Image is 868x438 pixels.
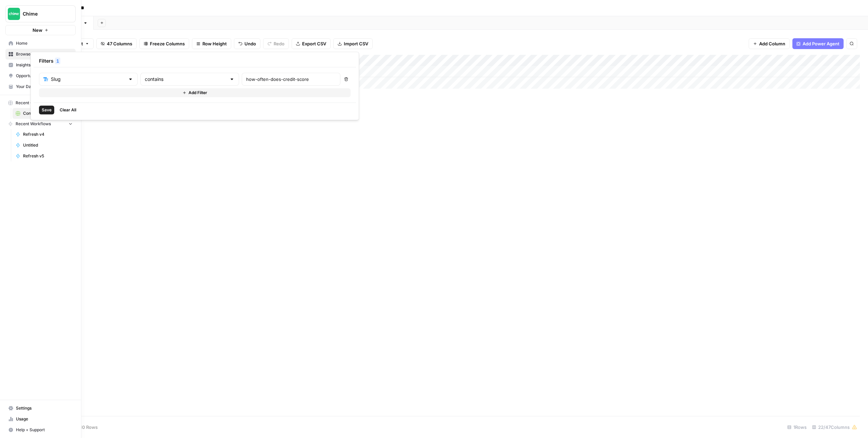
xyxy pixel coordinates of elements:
span: Help + Support [16,427,73,433]
span: Redo [274,40,284,47]
button: Sort [70,38,94,49]
button: Freeze Columns [139,38,189,49]
a: Usage [5,414,76,424]
span: Add Filter [189,90,207,96]
span: Chime [23,10,64,17]
button: Add Filter [39,88,351,97]
div: 22/47 Columns [809,422,860,433]
button: Export CSV [292,38,331,49]
span: Export CSV [302,40,326,47]
input: Slug [51,76,125,83]
button: Undo [234,38,260,49]
button: Recent Grids [5,98,76,108]
a: Settings [5,403,76,414]
span: Add 10 Rows [71,424,98,431]
span: Freeze Columns [150,40,185,47]
span: Your Data [16,84,73,90]
span: Recent Grids [16,100,40,106]
button: Add Column [749,38,790,49]
span: 47 Columns [107,40,132,47]
a: Content Refresh v3 [13,108,76,119]
span: Undo [244,40,256,47]
img: Chime Logo [8,8,20,20]
a: Refresh v4 [13,129,76,140]
span: Row Height [202,40,227,47]
span: Save [42,107,52,113]
span: Usage [16,416,73,422]
span: Import CSV [344,40,368,47]
span: 1 [56,58,59,64]
button: Recent Workflows [5,119,76,129]
a: Browse [5,49,76,60]
div: 1 [55,58,60,64]
span: Refresh v4 [23,131,73,137]
a: Your Data [5,81,76,92]
button: Clear All [57,106,79,114]
span: Insights [16,62,73,68]
span: Settings [16,405,73,411]
span: Clear All [60,107,76,113]
span: Content Refresh v3 [23,110,73,116]
span: Add Column [759,40,785,47]
button: Import CSV [333,38,373,49]
a: Insights [5,60,76,70]
button: Add Power Agent [792,38,844,49]
button: Workspace: Chime [5,5,76,22]
button: Help + Support [5,424,76,435]
div: Filters [34,55,356,67]
a: Untitled [13,140,76,151]
span: New [33,27,42,34]
span: Recent Workflows [16,121,51,127]
button: Row Height [192,38,231,49]
button: 47 Columns [96,38,137,49]
button: New [5,25,76,35]
div: 1Filter [31,52,359,120]
span: Browse [16,51,73,57]
button: Save [39,106,54,114]
a: Refresh v5 [13,151,76,161]
span: Home [16,40,73,46]
a: Home [5,38,76,49]
button: Redo [263,38,289,49]
span: Refresh v5 [23,153,73,159]
span: Opportunities [16,73,73,79]
span: Untitled [23,142,73,148]
span: Add Power Agent [803,40,840,47]
div: 1 Rows [785,422,809,433]
a: Opportunities [5,70,76,81]
input: contains [145,76,226,83]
